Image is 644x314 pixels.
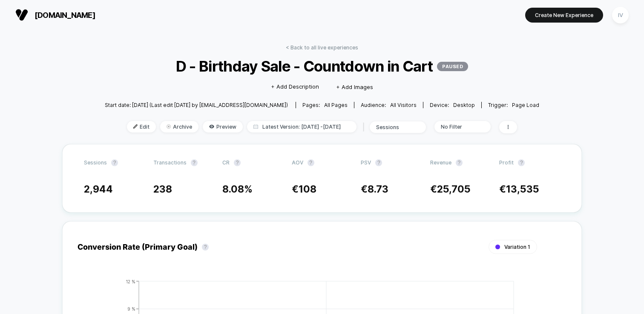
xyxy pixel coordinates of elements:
a: < Back to all live experiences [286,44,358,51]
button: Create New Experience [525,8,603,23]
img: calendar [253,124,258,129]
button: ? [518,159,525,166]
span: PSV [361,159,371,166]
button: ? [191,159,198,166]
span: + Add Images [336,84,373,90]
span: 25,705 [437,183,471,195]
span: € [361,183,388,195]
button: IV [609,6,631,24]
img: end [167,124,171,129]
img: Visually logo [15,9,28,21]
button: [DOMAIN_NAME] [13,8,98,22]
div: No Filter [441,124,475,130]
span: € [430,183,471,195]
img: edit [133,124,138,129]
div: Audience: [361,102,417,108]
button: ? [111,159,118,166]
span: Page Load [512,102,539,108]
button: ? [308,159,314,166]
span: Edit [127,121,156,133]
tspan: 9 % [127,306,135,311]
span: D - Birthday Sale - Countdown in Cart [126,57,517,75]
tspan: 12 % [126,279,135,284]
span: Profit [499,159,514,166]
span: + Add Description [271,83,319,91]
span: Latest Version: [DATE] - [DATE] [247,121,356,133]
span: AOV [292,159,303,166]
div: sessions [376,124,410,130]
button: ? [375,159,382,166]
span: Archive [160,121,198,133]
span: 2,944 [84,183,113,195]
span: Start date: [DATE] (Last edit [DATE] by [EMAIL_ADDRESS][DOMAIN_NAME]) [105,102,288,108]
span: 13,535 [506,183,539,195]
span: CR [222,159,230,166]
button: ? [234,159,241,166]
span: € [499,183,539,195]
span: Sessions [84,159,107,166]
span: All Visitors [390,102,417,108]
button: ? [456,159,463,166]
p: PAUSED [437,62,468,71]
span: 238 [153,183,172,195]
div: Pages: [302,102,348,108]
span: 8.73 [368,183,388,195]
span: Variation 1 [504,244,530,250]
span: all pages [324,102,348,108]
span: Transactions [153,159,187,166]
span: Preview [203,121,243,133]
span: € [292,183,316,195]
span: Revenue [430,159,451,166]
div: IV [612,7,629,23]
span: desktop [453,102,475,108]
button: ? [202,244,209,251]
span: 108 [299,183,316,195]
span: 8.08 % [222,183,253,195]
div: Trigger: [488,102,539,108]
span: | [361,121,370,133]
span: [DOMAIN_NAME] [34,11,95,20]
span: Device: [423,102,481,108]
